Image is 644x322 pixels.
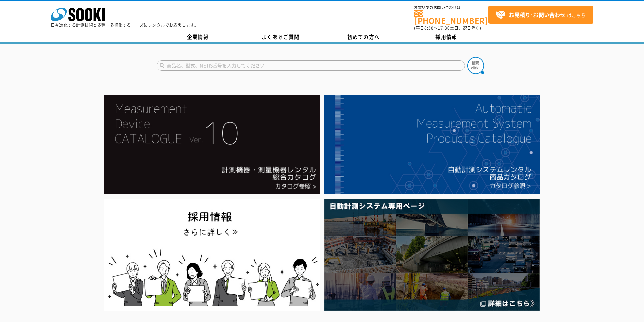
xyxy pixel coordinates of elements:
[424,25,434,31] span: 8:50
[324,95,540,194] img: 自動計測システムカタログ
[104,199,320,311] img: SOOKI recruit
[157,60,465,71] input: 商品名、型式、NETIS番号を入力してください
[157,32,239,42] a: 企業情報
[239,32,322,42] a: よくあるご質問
[414,6,488,10] span: お電話でのお問い合わせは
[322,32,405,42] a: 初めての方へ
[438,25,450,31] span: 17:30
[347,33,380,41] span: 初めての方へ
[467,57,484,74] img: btn_search.png
[324,199,540,311] img: 自動計測システム専用ページ
[104,95,320,194] img: Catalog Ver10
[414,10,488,24] a: [PHONE_NUMBER]
[488,6,593,24] a: お見積り･お問い合わせはこちら
[414,25,481,31] span: (平日 ～ 土日、祝日除く)
[405,32,488,42] a: 採用情報
[51,23,199,27] p: 日々進化する計測技術と多種・多様化するニーズにレンタルでお応えします。
[509,10,566,19] strong: お見積り･お問い合わせ
[495,10,586,20] span: はこちら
